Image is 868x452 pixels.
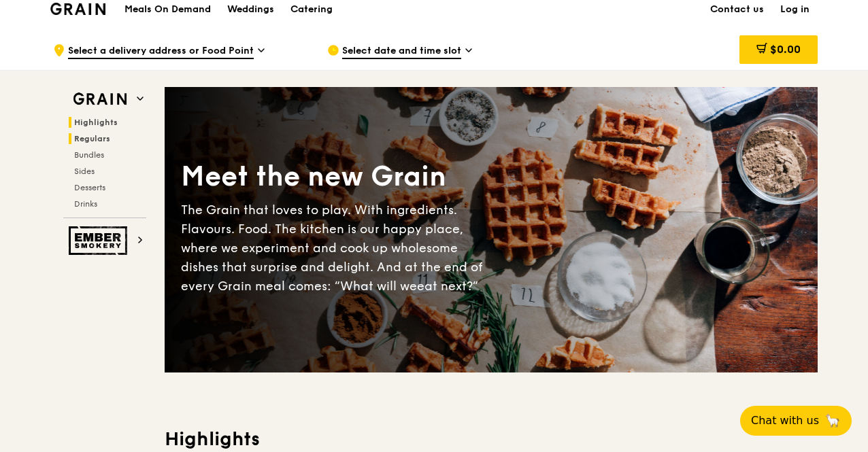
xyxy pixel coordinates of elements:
[74,167,95,176] span: Sides
[417,279,478,294] span: eat next?”
[124,3,211,16] h1: Meals On Demand
[69,87,131,111] img: Grain web logo
[50,3,105,15] img: Grain
[74,150,104,160] span: Bundles
[181,201,491,296] div: The Grain that loves to play. With ingredients. Flavours. Food. The kitchen is our happy place, w...
[74,199,97,209] span: Drinks
[165,427,818,451] h3: Highlights
[751,413,819,429] span: Chat with us
[74,134,110,143] span: Regulars
[740,406,852,436] button: Chat with us🦙
[69,226,131,255] img: Ember Smokery web logo
[68,44,254,59] span: Select a delivery address or Food Point
[770,43,801,56] span: $0.00
[824,413,841,429] span: 🦙
[181,158,491,195] div: Meet the new Grain
[74,183,105,192] span: Desserts
[74,118,118,127] span: Highlights
[342,44,461,59] span: Select date and time slot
